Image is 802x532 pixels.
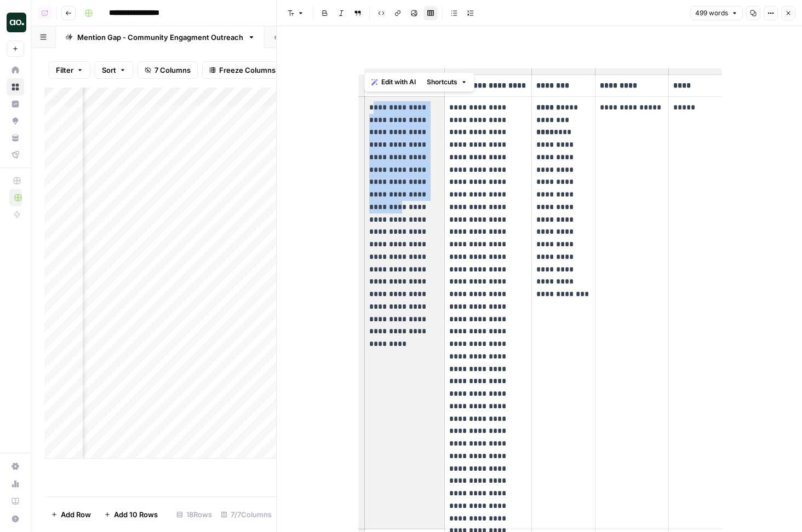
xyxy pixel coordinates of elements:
a: Insights [7,95,24,113]
span: 7 Columns [154,65,191,76]
div: 7/7 Columns [216,506,276,523]
img: Dillon Test Logo [7,13,26,32]
div: 18 Rows [172,506,216,523]
a: Flightpath [7,146,24,164]
button: Help + Support [7,510,24,528]
button: 499 words [690,6,743,20]
a: Settings [7,458,24,475]
span: Freeze Columns [219,65,276,76]
div: Mention Gap - Community Engagment Outreach [77,32,243,43]
button: Add Row [44,506,98,523]
a: Your Data [7,129,24,147]
button: 7 Columns [138,61,198,79]
a: Usage [7,475,24,493]
a: Browse [7,78,24,96]
button: Shortcuts [422,75,472,89]
button: Filter [49,61,90,79]
a: Learning Hub [7,493,24,510]
a: Home [7,61,24,79]
button: Workspace: Dillon Test [7,9,24,36]
button: Sort [95,61,133,79]
a: Opportunities [7,112,24,130]
a: Mention Gap - Off Site Citation Outreach [265,26,445,48]
button: Edit with AI [367,75,420,89]
span: Filter [56,65,73,76]
button: Add 10 Rows [98,506,164,523]
span: Add Row [61,509,91,520]
span: Add 10 Rows [114,509,158,520]
span: Edit with AI [381,77,416,87]
a: Mention Gap - Community Engagment Outreach [56,26,265,48]
span: 499 words [695,8,728,18]
button: Freeze Columns [202,61,283,79]
span: Sort [102,65,116,76]
span: Shortcuts [427,77,457,87]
